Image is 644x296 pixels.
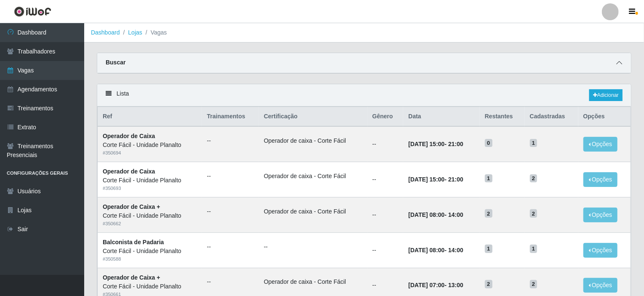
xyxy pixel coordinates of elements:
[408,211,444,218] time: [DATE] 08:00
[367,162,404,197] td: --
[97,84,631,107] div: Lista
[207,207,254,216] ul: --
[448,247,463,253] time: 14:00
[202,107,259,127] th: Trainamentos
[485,139,492,147] span: 0
[530,209,538,218] span: 2
[91,29,120,36] a: Dashboard
[408,282,444,288] time: [DATE] 07:00
[128,29,142,36] a: Lojas
[485,245,492,253] span: 1
[525,107,578,127] th: Cadastradas
[103,256,197,263] div: # 350588
[98,107,202,127] th: Ref
[103,274,160,281] strong: Operador de Caixa +
[103,149,197,157] div: # 350694
[367,232,404,268] td: --
[207,136,254,145] ul: --
[14,6,51,17] img: CoreUI Logo
[264,277,362,286] li: Operador de caixa - Corte Fácil
[367,197,404,232] td: --
[103,176,197,185] div: Corte Fácil - Unidade Planalto
[367,126,404,162] td: --
[448,176,463,183] time: 21:00
[103,220,197,227] div: # 350662
[84,23,644,43] nav: breadcrumb
[207,172,254,181] ul: --
[485,174,492,183] span: 1
[408,211,463,218] strong: -
[408,141,444,147] time: [DATE] 15:00
[103,185,197,192] div: # 350693
[589,89,623,101] a: Adicionar
[264,136,362,145] li: Operador de caixa - Corte Fácil
[103,168,155,175] strong: Operador de Caixa
[583,243,618,258] button: Opções
[583,137,618,152] button: Opções
[264,243,362,251] ul: --
[103,239,164,245] strong: Balconista de Padaria
[485,280,492,288] span: 2
[207,243,254,251] ul: --
[264,172,362,181] li: Operador de caixa - Corte Fácil
[103,211,197,220] div: Corte Fácil - Unidade Planalto
[103,141,197,149] div: Corte Fácil - Unidade Planalto
[103,203,160,210] strong: Operador de Caixa +
[448,211,463,218] time: 14:00
[142,28,167,37] li: Vagas
[485,209,492,218] span: 2
[448,141,463,147] time: 21:00
[448,282,463,288] time: 13:00
[103,133,155,139] strong: Operador de Caixa
[480,107,525,127] th: Restantes
[408,247,444,253] time: [DATE] 08:00
[367,107,404,127] th: Gênero
[530,139,538,147] span: 1
[408,176,463,183] strong: -
[264,207,362,216] li: Operador de caixa - Corte Fácil
[583,208,618,222] button: Opções
[530,174,538,183] span: 2
[578,107,631,127] th: Opções
[408,176,444,183] time: [DATE] 15:00
[530,245,538,253] span: 1
[259,107,367,127] th: Certificação
[583,172,618,187] button: Opções
[403,107,479,127] th: Data
[106,59,125,66] strong: Buscar
[207,277,254,286] ul: --
[408,282,463,288] strong: -
[408,247,463,253] strong: -
[530,280,538,288] span: 2
[408,141,463,147] strong: -
[103,247,197,256] div: Corte Fácil - Unidade Planalto
[103,282,197,291] div: Corte Fácil - Unidade Planalto
[583,278,618,293] button: Opções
